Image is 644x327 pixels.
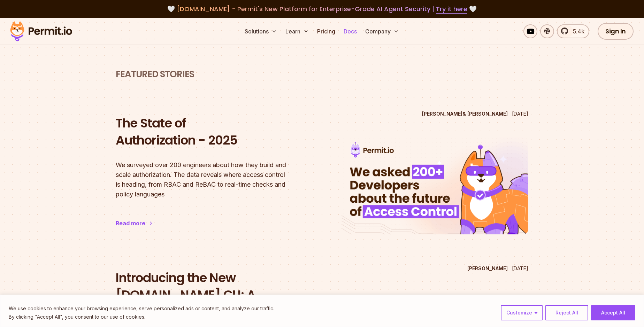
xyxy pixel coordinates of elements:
h1: Featured Stories [116,68,528,81]
div: 🤍 🤍 [17,4,627,14]
button: Customize [501,305,543,320]
span: [DOMAIN_NAME] - Permit's New Platform for Enterprise-Grade AI Agent Security | [177,5,467,13]
button: Company [362,24,402,38]
img: The State of Authorization - 2025 [342,137,528,234]
p: We surveyed over 200 engineers about how they build and scale authorization. The data reveals whe... [116,160,302,199]
time: [DATE] [512,111,528,117]
span: 5.4k [569,27,584,36]
button: Reject All [545,305,588,320]
time: [DATE] [512,265,528,271]
a: Try it here [436,5,467,14]
a: Sign In [598,23,634,40]
div: Read more [116,219,145,227]
button: Solutions [242,24,280,38]
p: By clicking "Accept All", you consent to our use of cookies. [9,313,274,321]
a: Pricing [314,24,338,38]
a: The State of Authorization - 2025[PERSON_NAME]& [PERSON_NAME][DATE]The State of Authorization - 2... [116,108,528,248]
a: 5.4k [557,24,589,38]
p: We use cookies to enhance your browsing experience, serve personalized ads or content, and analyz... [9,304,274,313]
img: Permit logo [7,20,75,43]
p: [PERSON_NAME] [467,265,508,272]
a: Docs [341,24,360,38]
h2: The State of Authorization - 2025 [116,115,302,149]
p: [PERSON_NAME] & [PERSON_NAME] [422,110,508,117]
button: Accept All [591,305,635,320]
button: Learn [283,24,312,38]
